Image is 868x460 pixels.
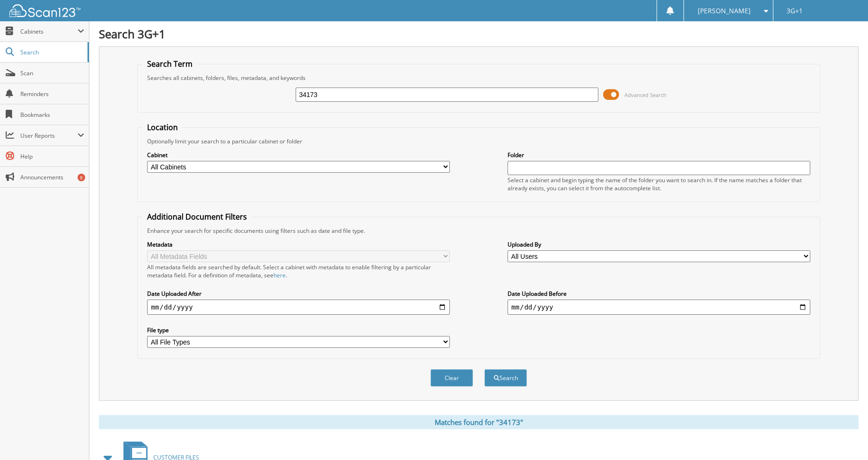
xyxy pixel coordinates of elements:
div: 8 [78,174,85,181]
span: [PERSON_NAME] [698,8,751,14]
input: end [508,300,810,315]
div: Searches all cabinets, folders, files, metadata, and keywords [142,74,815,82]
span: Search [20,48,83,56]
label: Uploaded By [508,240,810,248]
span: Reminders [20,90,84,98]
button: Search [484,369,527,387]
label: Metadata [147,240,450,248]
legend: Search Term [142,59,197,69]
div: All metadata fields are searched by default. Select a cabinet with metadata to enable filtering b... [147,263,450,279]
label: Date Uploaded After [147,290,450,298]
legend: Location [142,122,183,133]
label: Cabinet [147,151,450,159]
img: scan123-logo-white.svg [9,4,80,17]
label: Date Uploaded Before [508,290,810,298]
h1: Search 3G+1 [99,26,859,42]
button: Clear [430,369,473,387]
div: Optionally limit your search to a particular cabinet or folder [142,137,815,145]
div: Select a cabinet and begin typing the name of the folder you want to search in. If the name match... [508,176,810,192]
span: User Reports [20,132,78,140]
span: Cabinets [20,27,78,35]
div: Matches found for "34173" [99,415,859,429]
label: File type [147,326,450,334]
span: Help [20,152,84,160]
span: Announcements [20,173,84,181]
span: Advanced Search [624,91,666,98]
span: 3G+1 [787,8,803,14]
label: Folder [508,151,810,159]
span: Bookmarks [20,111,84,119]
div: Enhance your search for specific documents using filters such as date and file type. [142,227,815,235]
span: Scan [20,69,84,77]
legend: Additional Document Filters [142,212,252,222]
a: here [273,271,286,279]
input: start [147,300,450,315]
